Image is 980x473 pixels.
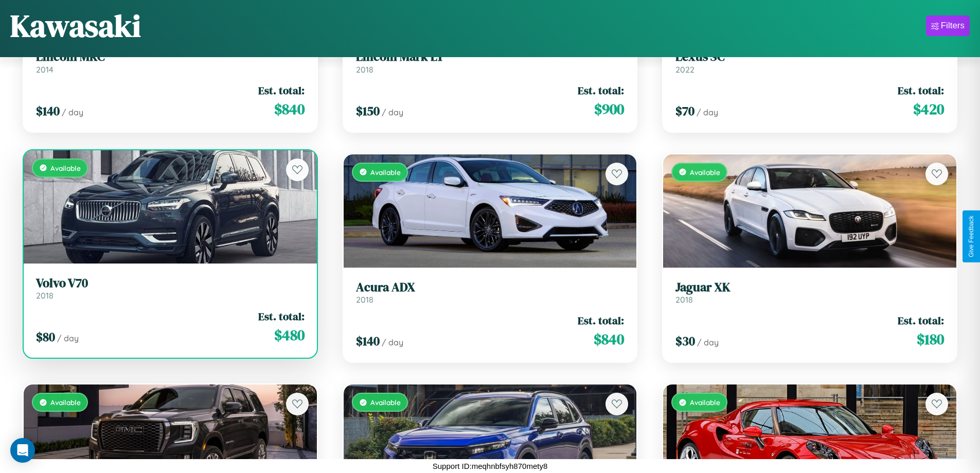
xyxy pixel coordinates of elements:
[370,168,401,177] span: Available
[356,280,625,305] a: Acura ADX2018
[274,325,305,345] span: $ 480
[382,107,403,117] span: / day
[690,168,720,177] span: Available
[578,83,624,98] span: Est. total:
[36,64,54,75] span: 2014
[697,337,719,347] span: / day
[356,280,625,295] h3: Acura ADX
[697,107,718,117] span: / day
[898,83,944,98] span: Est. total:
[36,49,305,75] a: Lincoln MKC2014
[50,398,81,407] span: Available
[50,164,81,172] span: Available
[675,64,694,75] span: 2022
[941,21,965,31] div: Filters
[926,15,970,36] button: Filters
[356,64,373,75] span: 2018
[10,5,141,47] h1: Kawasaki
[675,332,695,349] span: $ 30
[36,276,305,301] a: Volvo V702018
[594,329,624,349] span: $ 840
[898,313,944,328] span: Est. total:
[594,99,624,119] span: $ 900
[258,309,305,324] span: Est. total:
[356,294,373,305] span: 2018
[356,102,380,119] span: $ 150
[356,332,380,349] span: $ 140
[433,459,547,473] p: Support ID: meqhnbfsyh870mety8
[36,290,54,301] span: 2018
[258,83,305,98] span: Est. total:
[370,398,401,407] span: Available
[36,328,55,345] span: $ 80
[968,216,975,257] div: Give Feedback
[382,337,403,347] span: / day
[675,280,944,305] a: Jaguar XK2018
[690,398,720,407] span: Available
[675,280,944,295] h3: Jaguar XK
[36,276,305,291] h3: Volvo V70
[356,49,625,75] a: Lincoln Mark LT2018
[578,313,624,328] span: Est. total:
[36,102,60,119] span: $ 140
[675,49,944,75] a: Lexus SC2022
[36,49,305,64] h3: Lincoln MKC
[274,99,305,119] span: $ 840
[917,329,944,349] span: $ 180
[675,294,693,305] span: 2018
[675,49,944,64] h3: Lexus SC
[10,438,35,463] div: Open Intercom Messenger
[356,49,625,64] h3: Lincoln Mark LT
[62,107,83,117] span: / day
[913,99,944,119] span: $ 420
[57,333,79,343] span: / day
[675,102,694,119] span: $ 70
